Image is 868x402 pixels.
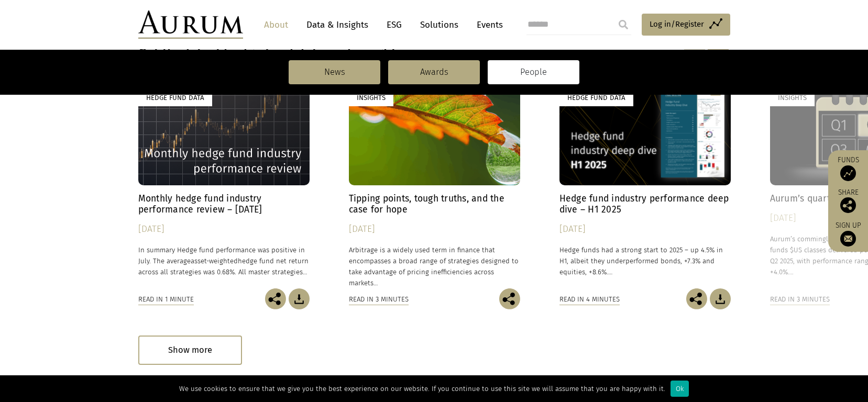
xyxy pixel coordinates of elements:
[770,89,815,106] div: Insights
[138,222,310,237] div: [DATE]
[559,193,731,215] h4: Hedge fund industry performance deep dive – H1 2025
[138,10,243,39] img: Aurum
[559,79,731,288] a: Hedge Fund Data Hedge fund industry performance deep dive – H1 2025 [DATE] Hedge funds had a stro...
[349,89,393,106] div: Insights
[833,221,863,247] a: Sign up
[642,14,730,36] a: Log in/Register
[301,15,373,35] a: Data & Insights
[415,15,464,35] a: Solutions
[138,193,310,215] h4: Monthly hedge fund industry performance review – [DATE]
[265,288,286,309] img: Share this post
[840,231,856,247] img: Sign up to our newsletter
[138,336,242,364] div: Show more
[650,18,704,30] span: Log in/Register
[349,294,409,305] div: Read in 3 minutes
[388,60,480,84] a: Awards
[686,288,707,309] img: Share this post
[613,14,634,35] input: Submit
[138,89,212,106] div: Hedge Fund Data
[349,193,520,215] h4: Tipping points, tough truths, and the case for hope
[770,294,830,305] div: Read in 3 minutes
[840,197,856,213] img: Share this post
[499,288,520,309] img: Share this post
[559,294,620,305] div: Read in 4 minutes
[559,222,731,237] div: [DATE]
[349,79,520,288] a: Insights Tipping points, tough truths, and the case for hope [DATE] Arbitrage is a widely used te...
[349,222,520,237] div: [DATE]
[840,165,856,181] img: Access Funds
[381,15,407,35] a: ESG
[259,15,293,35] a: About
[559,89,633,106] div: Hedge Fund Data
[138,79,310,288] a: Hedge Fund Data Monthly hedge fund industry performance review – [DATE] [DATE] In summary Hedge f...
[710,288,731,309] img: Download Article
[138,294,194,305] div: Read in 1 minute
[833,189,863,213] div: Share
[833,155,863,181] a: Funds
[138,244,310,277] p: In summary Hedge fund performance was positive in July. The average hedge fund net return across ...
[559,244,731,277] p: Hedge funds had a strong start to 2025 – up 4.5% in H1, albeit they underperformed bonds, +7.3% a...
[191,257,238,265] span: asset-weighted
[289,60,380,84] a: News
[471,15,503,35] a: Events
[488,60,579,84] a: People
[289,288,310,309] img: Download Article
[349,244,520,289] p: Arbitrage is a widely used term in finance that encompasses a broad range of strategies designed ...
[671,381,689,397] div: Ok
